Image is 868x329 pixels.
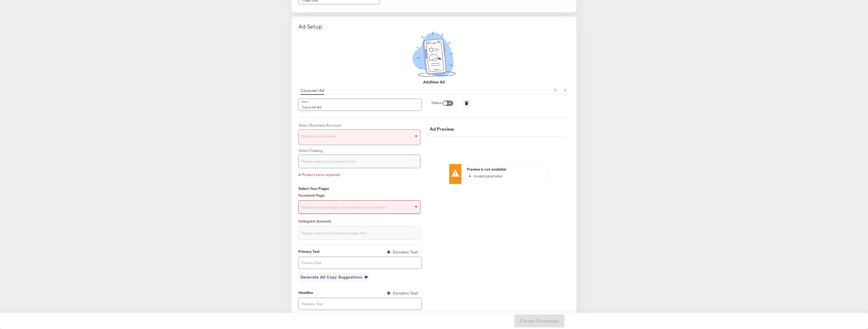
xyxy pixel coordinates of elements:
div: Ad Preview [430,126,566,132]
div: Please select your business first [299,155,420,168]
div: Add New Ad [423,80,445,84]
div: Select Business Account [298,123,420,129]
div: Status: [431,100,458,105]
span: Carousel Ad [301,88,324,93]
div: Generate Ad Copy Suggestions [301,274,362,281]
div: Ad Setup [298,23,570,30]
label: Facebook Page: [298,193,420,198]
button: Generate Ad Copy Suggestions [298,273,369,281]
div: Select Facebook page connected to your business [299,203,420,214]
div: A Product set is required [298,172,420,177]
span: Dynamic Text [393,249,418,255]
div: Please select your Facebook page first [299,228,420,239]
div: Select Your Pages [298,186,420,191]
button: Dynamic Text [386,249,420,255]
label: Instagram Account: [298,219,420,224]
li: Invalid parameter [474,174,544,179]
input: Enter your ad name [299,99,422,111]
div: Preview is not available [467,167,544,172]
div: Headline [298,290,313,295]
div: Select Catalog [298,149,420,155]
span: Dynamic Text [393,290,418,296]
div: Select your business [299,130,420,145]
div: Primary Text [298,249,320,254]
button: Dynamic Text [386,290,420,296]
